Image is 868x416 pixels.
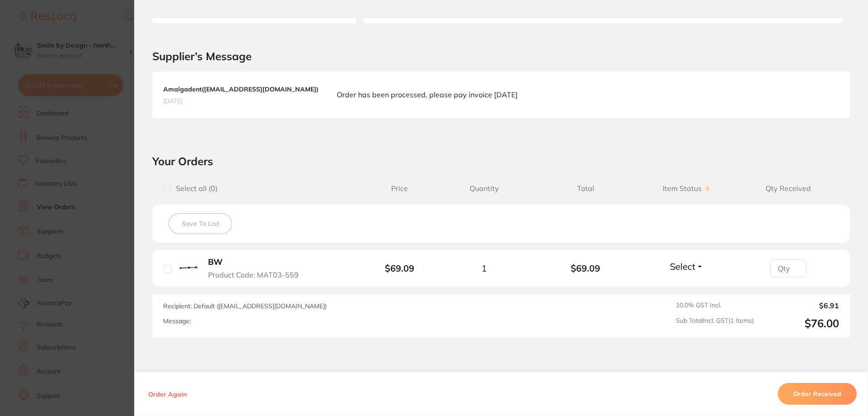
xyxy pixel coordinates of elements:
[636,184,738,193] span: Item Status
[778,383,857,405] button: Order Received
[667,261,706,272] button: Select
[737,184,839,193] span: Qty Received
[676,301,754,310] span: 10.0 % GST Incl.
[366,184,433,193] span: Price
[676,317,754,330] span: Sub Total Incl. GST ( 1 Items)
[163,317,191,325] label: Message:
[770,259,806,277] input: Qty
[178,257,199,277] img: BW
[433,184,535,193] span: Quantity
[171,184,218,193] span: Select all ( 0 )
[535,184,636,193] span: Total
[163,302,327,310] span: Recipient: Default ( [EMAIL_ADDRESS][DOMAIN_NAME] )
[169,213,232,234] button: Save To List
[145,390,189,398] button: Order Again
[208,258,223,267] b: BW
[163,97,319,105] span: [DATE]
[337,90,518,100] p: Order has been processed, please pay invoice [DATE]
[208,271,299,279] span: Product Code: MAT03-559
[152,50,850,63] h2: Supplier’s Message
[670,261,695,272] span: Select
[761,301,839,310] output: $6.91
[163,85,319,93] b: Amalgadent ( [EMAIL_ADDRESS][DOMAIN_NAME] )
[152,154,850,168] h2: Your Orders
[761,317,839,330] output: $76.00
[205,257,310,279] button: BW Product Code: MAT03-559
[385,263,414,274] b: $69.09
[481,263,487,273] span: 1
[535,263,636,273] b: $69.09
